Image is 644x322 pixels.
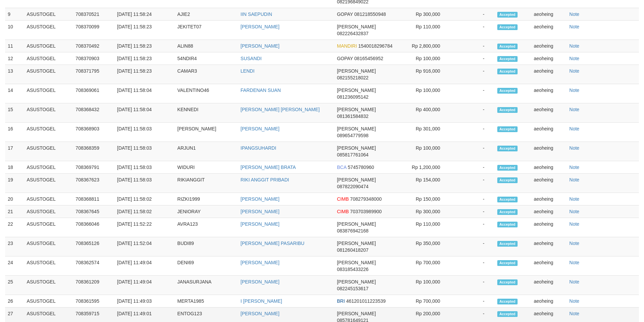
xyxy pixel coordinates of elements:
[398,65,450,84] td: Rp 916,000
[497,88,518,94] span: Accepted
[175,103,238,123] td: KENNEDI
[114,218,174,237] td: [DATE] 11:52:22
[398,103,450,123] td: Rp 400,000
[241,177,289,182] a: RIKI ANGGIT PRIBADI
[73,142,115,161] td: 708368359
[175,174,238,193] td: RIKIANGGIT
[531,123,567,142] td: aeoheing
[497,165,518,171] span: Accepted
[241,11,272,17] a: IIN SAEPUDIN
[569,221,579,227] a: Note
[497,107,518,113] span: Accepted
[241,107,320,112] a: [PERSON_NAME] [PERSON_NAME]
[114,276,174,295] td: [DATE] 11:49:04
[531,65,567,84] td: aeoheing
[337,68,376,74] span: [PERSON_NAME]
[531,8,567,21] td: aeoheing
[337,43,357,49] span: MANDIRI
[337,221,376,227] span: [PERSON_NAME]
[569,165,579,170] a: Note
[241,279,280,284] a: [PERSON_NAME]
[569,298,579,304] a: Note
[73,84,115,103] td: 708369061
[24,142,73,161] td: ASUSTOGEL
[531,295,567,307] td: aeoheing
[241,165,296,170] a: [PERSON_NAME] BRATA
[24,218,73,237] td: ASUSTOGEL
[175,123,238,142] td: [PERSON_NAME]
[241,311,280,316] a: [PERSON_NAME]
[175,142,238,161] td: ARJUN1
[73,161,115,174] td: 708369791
[24,21,73,40] td: ASUSTOGEL
[73,218,115,237] td: 708366046
[346,298,386,304] span: 461201011223539
[241,260,280,265] a: [PERSON_NAME]
[114,174,174,193] td: [DATE] 11:58:03
[241,298,282,304] a: I [PERSON_NAME]
[5,174,24,193] td: 19
[450,295,495,307] td: -
[531,40,567,52] td: aeoheing
[569,11,579,17] a: Note
[531,103,567,123] td: aeoheing
[398,295,450,307] td: Rp 700,000
[24,276,73,295] td: ASUSTOGEL
[337,56,353,61] span: GOPAY
[114,295,174,307] td: [DATE] 11:49:03
[24,193,73,205] td: ASUSTOGEL
[531,193,567,205] td: aeoheing
[175,65,238,84] td: CAMAR3
[24,65,73,84] td: ASUSTOGEL
[358,43,392,49] span: 1540018296784
[114,193,174,205] td: [DATE] 11:58:02
[175,193,238,205] td: RIZKI1999
[114,142,174,161] td: [DATE] 11:58:03
[73,103,115,123] td: 708368432
[450,123,495,142] td: -
[337,88,376,93] span: [PERSON_NAME]
[337,298,345,304] span: BRI
[531,256,567,276] td: aeoheing
[531,218,567,237] td: aeoheing
[337,209,349,214] span: CIMB
[24,295,73,307] td: ASUSTOGEL
[24,8,73,21] td: ASUSTOGEL
[531,174,567,193] td: aeoheing
[337,247,368,253] span: 081260418207
[531,205,567,218] td: aeoheing
[497,222,518,227] span: Accepted
[531,21,567,40] td: aeoheing
[114,65,174,84] td: [DATE] 11:58:23
[569,279,579,284] a: Note
[450,65,495,84] td: -
[337,31,368,36] span: 082226432837
[497,279,518,285] span: Accepted
[241,68,255,74] a: LENDI
[175,8,238,21] td: AJIE2
[24,237,73,256] td: ASUSTOGEL
[114,84,174,103] td: [DATE] 11:58:04
[24,52,73,65] td: ASUSTOGEL
[5,237,24,256] td: 23
[531,84,567,103] td: aeoheing
[497,260,518,266] span: Accepted
[569,24,579,29] a: Note
[241,43,280,49] a: [PERSON_NAME]
[114,52,174,65] td: [DATE] 11:58:23
[569,241,579,246] a: Note
[497,311,518,317] span: Accepted
[569,311,579,316] a: Note
[114,8,174,21] td: [DATE] 11:58:24
[497,177,518,183] span: Accepted
[175,84,238,103] td: VALENTINO46
[450,276,495,295] td: -
[241,126,280,131] a: [PERSON_NAME]
[175,256,238,276] td: DENI69
[73,21,115,40] td: 708370099
[450,161,495,174] td: -
[241,88,281,93] a: FARDENAN SUAN
[241,209,280,214] a: [PERSON_NAME]
[5,84,24,103] td: 14
[337,24,376,29] span: [PERSON_NAME]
